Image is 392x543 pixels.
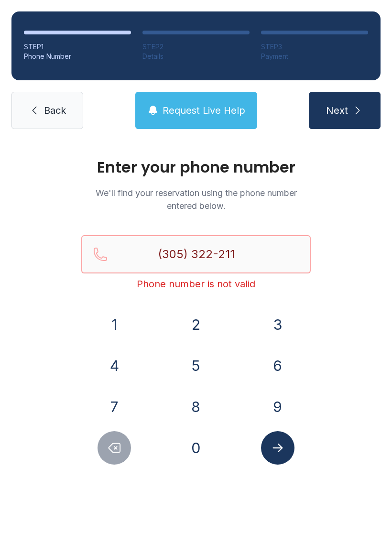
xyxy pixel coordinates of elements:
h1: Enter your phone number [81,160,311,175]
input: Reservation phone number [81,235,311,273]
p: We'll find your reservation using the phone number entered below. [81,186,311,212]
div: Phone number is not valid [81,277,311,291]
span: Back [44,104,66,117]
button: 2 [179,308,213,341]
button: 4 [98,349,131,382]
button: 8 [179,390,213,424]
button: 0 [179,431,213,465]
div: STEP 3 [261,42,368,52]
div: STEP 2 [142,42,250,52]
button: Submit lookup form [261,431,294,465]
button: 6 [261,349,294,382]
span: Request Live Help [163,104,245,117]
button: Delete number [98,431,131,465]
button: 3 [261,308,294,341]
button: 1 [98,308,131,341]
div: STEP 1 [24,42,131,52]
div: Phone Number [24,52,131,61]
div: Details [142,52,250,61]
div: Payment [261,52,368,61]
span: Next [326,104,348,117]
button: 7 [98,390,131,424]
button: 9 [261,390,294,424]
button: 5 [179,349,213,382]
